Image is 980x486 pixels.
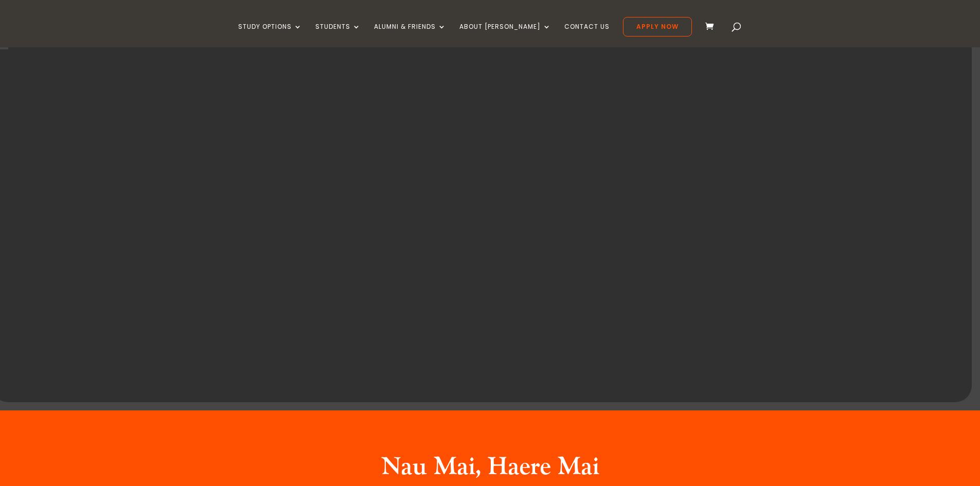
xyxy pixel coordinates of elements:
[459,23,551,47] a: About [PERSON_NAME]
[623,17,692,37] a: Apply Now
[238,23,302,47] a: Study Options
[564,23,610,47] a: Contact Us
[315,23,361,47] a: Students
[374,23,446,47] a: Alumni & Friends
